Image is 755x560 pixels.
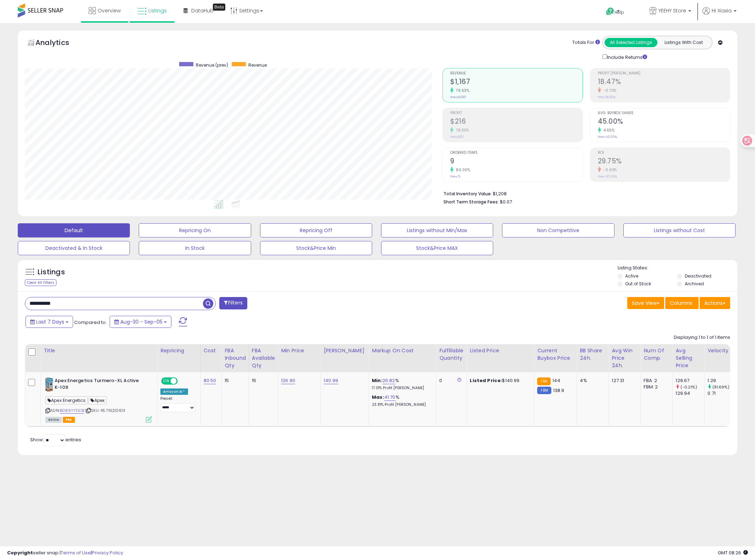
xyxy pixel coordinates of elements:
[26,316,73,328] button: Last 7 Days
[45,377,152,422] div: ASIN:
[598,135,617,139] small: Prev: 43.00%
[381,241,493,255] button: Stock&Price MAX
[443,199,499,205] b: Short Term Storage Fees:
[372,347,433,354] div: Markup on Cost
[453,88,469,93] small: 79.63%
[450,151,582,155] span: Ordered Items
[644,347,669,362] div: Num of Comp.
[676,390,704,397] div: 129.94
[45,396,88,404] span: Apex Energetics
[36,318,64,325] span: Last 7 Days
[598,151,730,155] span: ROI
[470,347,531,354] div: Listed Price
[450,95,466,99] small: Prev: $650
[369,344,436,372] th: The percentage added to the cost of goods (COGS) that forms the calculator for Min & Max prices.
[252,377,272,384] div: 15
[439,347,464,362] div: Fulfillable Quantity
[38,267,65,277] h5: Listings
[470,377,502,384] b: Listed Price:
[281,347,318,354] div: Min Price
[707,347,733,354] div: Velocity
[213,4,225,11] div: Tooltip anchor
[45,417,62,423] span: All listings currently available for purchase on Amazon
[615,9,624,15] span: Help
[685,281,704,287] label: Archived
[612,347,638,369] div: Avg Win Price 24h.
[160,396,195,412] div: Preset:
[625,281,651,287] label: Out of Stock
[35,38,83,49] h5: Analytics
[450,111,582,115] span: Profit
[381,223,493,237] button: Listings without Min/Max
[252,347,275,369] div: FBA Available Qty
[98,7,121,14] span: Overview
[598,72,730,75] span: Profit [PERSON_NAME]
[605,38,657,47] button: All Selected Listings
[324,347,366,354] div: [PERSON_NAME]
[60,408,84,414] a: B086YYDL1B
[502,223,614,237] button: Non Competitive
[537,377,550,385] small: FBA
[372,377,382,384] b: Min:
[443,191,492,197] b: Total Inventory Value:
[110,316,171,328] button: Aug-30 - Sep-05
[700,297,730,309] button: Actions
[248,62,267,68] span: Revenue
[598,117,730,127] h2: 45.00%
[707,377,736,384] div: 1.29
[260,223,372,237] button: Repricing Off
[644,377,667,384] div: FBA: 2
[219,297,247,309] button: Filters
[450,135,464,139] small: Prev: $121
[281,377,295,384] a: 126.90
[676,347,701,369] div: Avg Selling Price
[612,377,635,384] div: 127.31
[580,347,606,362] div: BB Share 24h.
[470,377,529,384] div: $140.99
[372,402,431,407] p: 23.81% Profit [PERSON_NAME]
[324,377,338,384] a: 140.99
[372,377,431,391] div: %
[537,347,574,362] div: Current Buybox Price
[618,265,737,271] p: Listing States:
[162,378,171,384] span: ON
[160,388,188,395] div: Amazon AI *
[30,436,81,443] span: Show: entries
[204,347,219,354] div: Cost
[597,53,656,61] div: Include Returns
[598,78,730,87] h2: 18.47%
[204,377,216,384] a: 80.50
[537,387,551,394] small: FBM
[598,157,730,167] h2: 29.75%
[676,377,704,384] div: 129.67
[18,223,130,237] button: Default
[260,241,372,255] button: Stock&Price Min
[384,394,396,401] a: 41.70
[450,78,582,87] h2: $1,167
[601,128,615,133] small: 4.65%
[443,189,725,197] li: $1,208
[450,174,460,179] small: Prev: 5
[139,223,251,237] button: Repricing On
[680,384,697,390] small: (-0.21%)
[657,38,710,47] button: Listings With Cost
[74,319,107,326] span: Compared to:
[177,378,188,384] span: OFF
[55,377,141,392] b: Apex Energetics Turmero-XL Active K-109
[707,390,736,397] div: 0.71
[450,72,582,75] span: Revenue
[18,241,130,255] button: Deactivated & In Stock
[372,386,431,391] p: 17.01% Profit [PERSON_NAME]
[25,279,56,286] div: Clear All Filters
[372,394,431,407] div: %
[225,347,246,369] div: FBA inbound Qty
[139,241,251,255] button: In Stock
[600,2,638,23] a: Help
[120,318,162,325] span: Aug-30 - Sep-05
[674,334,730,341] div: Displaying 1 to 1 of 1 items
[44,347,154,354] div: Title
[606,7,615,16] i: Get Help
[712,7,732,14] span: Hi Xiaxia
[658,7,686,14] span: YEEHY Store
[572,39,600,46] div: Totals For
